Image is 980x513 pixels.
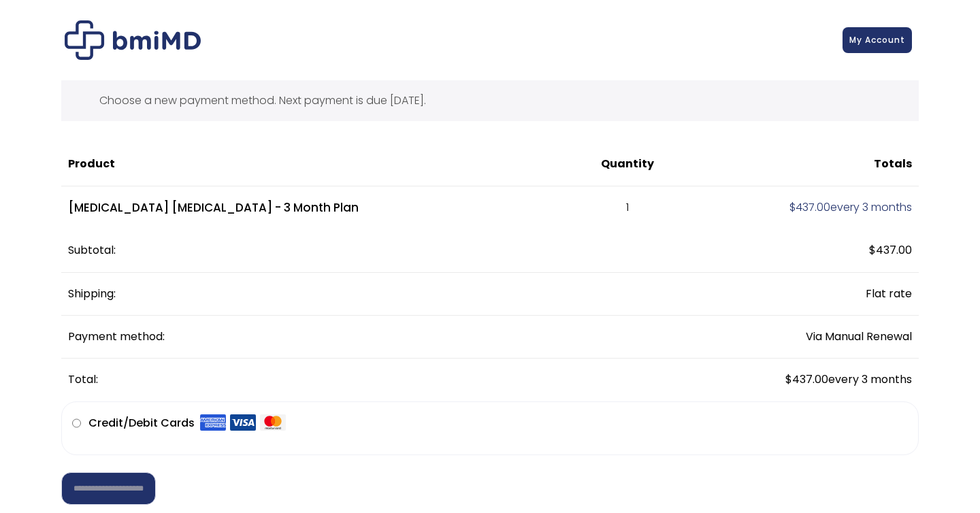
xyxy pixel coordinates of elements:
[869,242,912,258] span: 437.00
[572,186,683,230] td: 1
[61,186,572,230] td: [MEDICAL_DATA] [MEDICAL_DATA] - 3 Month Plan
[88,412,286,434] label: Credit/Debit Cards
[683,273,919,316] td: Flat rate
[789,199,796,215] span: $
[789,199,830,215] span: 437.00
[869,242,876,258] span: $
[843,27,912,53] a: My Account
[200,414,226,431] img: Amex
[65,20,201,60] img: Checkout
[683,186,919,230] td: every 3 months
[785,371,828,387] span: 437.00
[260,414,286,431] img: Mastercard
[785,371,792,387] span: $
[61,359,683,401] th: Total:
[683,359,919,401] td: every 3 months
[849,34,905,46] span: My Account
[61,143,572,186] th: Product
[61,229,683,272] th: Subtotal:
[230,414,256,431] img: Visa
[572,143,683,186] th: Quantity
[61,316,683,359] th: Payment method:
[61,80,919,121] div: Choose a new payment method. Next payment is due [DATE].
[683,143,919,186] th: Totals
[61,273,683,316] th: Shipping:
[683,316,919,359] td: Via Manual Renewal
